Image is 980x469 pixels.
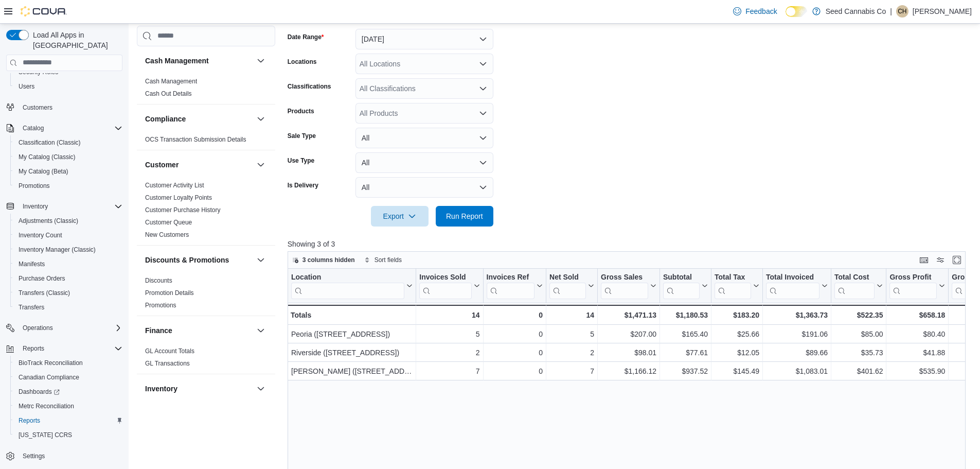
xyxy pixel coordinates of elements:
[834,346,883,359] div: $35.73
[601,346,656,359] div: $98.01
[288,181,318,189] label: Is Delivery
[889,328,945,340] div: $80.40
[10,413,127,428] button: Reports
[14,165,73,178] a: My Catalog (Beta)
[14,80,122,93] span: Users
[14,357,122,369] span: BioTrack Reconciliation
[19,450,49,462] a: Settings
[145,255,253,265] button: Discounts & Promotions
[663,328,708,340] div: $165.40
[549,272,586,299] div: Net Sold
[145,231,189,239] span: New Customers
[288,58,317,66] label: Locations
[23,103,52,112] span: Customers
[145,218,192,227] span: Customer Queue
[291,272,404,299] div: Location
[10,150,127,164] button: My Catalog (Classic)
[14,371,83,384] a: Canadian Compliance
[145,231,189,238] a: New Customers
[19,342,122,355] span: Reports
[371,206,429,227] button: Export
[766,346,828,359] div: $89.66
[145,194,212,202] span: Customer Loyalty Points
[2,199,127,214] button: Inventory
[145,90,192,98] span: Cash Out Details
[549,346,594,359] div: 2
[14,287,122,299] span: Transfers (Classic)
[145,114,253,124] button: Compliance
[23,452,45,460] span: Settings
[14,165,122,178] span: My Catalog (Beta)
[14,287,74,299] a: Transfers (Classic)
[889,272,937,299] div: Gross Profit
[14,386,122,398] span: Dashboards
[14,258,122,270] span: Manifests
[729,1,781,22] a: Feedback
[23,124,44,132] span: Catalog
[2,341,127,356] button: Reports
[549,365,594,377] div: 7
[10,399,127,413] button: Metrc Reconciliation
[14,136,122,149] span: Classification (Classic)
[745,6,777,16] span: Feedback
[918,254,930,266] button: Keyboard shortcuts
[19,153,76,161] span: My Catalog (Classic)
[288,157,314,165] label: Use Type
[288,132,316,140] label: Sale Type
[145,219,192,226] a: Customer Queue
[14,215,82,227] a: Adjustments (Classic)
[14,371,122,384] span: Canadian Compliance
[145,276,172,285] span: Discounts
[486,309,542,321] div: 0
[10,179,127,193] button: Promotions
[663,365,708,377] div: $937.52
[419,272,479,299] button: Invoices Sold
[715,346,759,359] div: $12.05
[486,346,542,359] div: 0
[302,256,355,264] span: 3 columns hidden
[834,272,875,299] div: Total Cost
[601,272,648,282] div: Gross Sales
[479,84,487,93] button: Open list of options
[419,272,471,282] div: Invoices Sold
[19,260,45,268] span: Manifests
[10,214,127,228] button: Adjustments (Classic)
[486,272,534,299] div: Invoices Ref
[913,5,972,18] p: [PERSON_NAME]
[355,128,493,148] button: All
[479,60,487,68] button: Open list of options
[951,254,963,266] button: Enter fullscreen
[10,300,127,315] button: Transfers
[145,301,176,309] span: Promotions
[549,272,586,282] div: Net Sold
[14,258,49,270] a: Manifests
[21,6,67,16] img: Cova
[145,347,194,355] span: GL Account Totals
[255,254,267,266] button: Discounts & Promotions
[145,135,246,144] span: OCS Transaction Submission Details
[145,289,194,297] span: Promotion Details
[663,272,700,299] div: Subtotal
[137,75,275,104] div: Cash Management
[145,90,192,97] a: Cash Out Details
[19,342,48,355] button: Reports
[663,272,708,299] button: Subtotal
[14,429,122,441] span: Washington CCRS
[145,194,212,201] a: Customer Loyalty Points
[14,80,39,93] a: Users
[145,289,194,297] a: Promotion Details
[19,122,122,134] span: Catalog
[137,274,275,316] div: Discounts & Promotions
[663,346,708,359] div: $77.61
[288,107,314,115] label: Products
[19,82,34,91] span: Users
[14,414,122,427] span: Reports
[291,346,413,359] div: Riverside ([STREET_ADDRESS])
[834,328,883,340] div: $85.00
[834,272,883,299] button: Total Cost
[291,272,413,299] button: Location
[377,206,422,227] span: Export
[14,151,80,163] a: My Catalog (Classic)
[14,386,64,398] a: Dashboards
[14,272,122,285] span: Purchase Orders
